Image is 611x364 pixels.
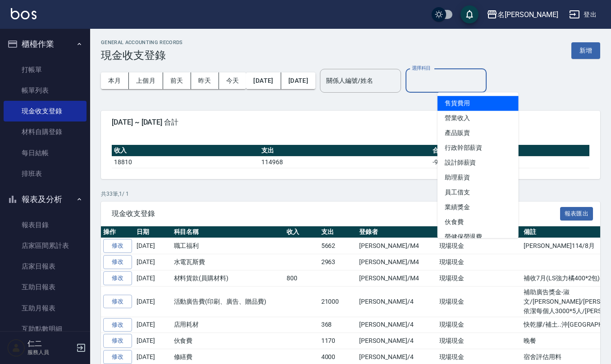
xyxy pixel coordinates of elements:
[438,126,519,140] li: 產品販賣
[4,163,87,184] a: 排班表
[172,254,284,270] td: 水電瓦斯費
[4,256,87,277] a: 店家日報表
[134,254,172,270] td: [DATE]
[357,270,437,286] td: [PERSON_NAME]/M4
[134,270,172,286] td: [DATE]
[319,333,357,349] td: 1170
[4,215,87,235] a: 報表目錄
[437,238,483,254] td: 現場現金
[571,46,600,54] a: 新增
[4,319,87,339] a: 互助點數明細
[560,209,593,217] a: 報表匯出
[112,118,589,127] span: [DATE] ~ [DATE] 合計
[172,333,284,349] td: 伙食費
[437,333,483,349] td: 現場現金
[430,156,589,168] td: -96158
[357,226,437,238] th: 登錄者
[571,42,600,59] button: 新增
[172,226,284,238] th: 科目名稱
[357,286,437,317] td: [PERSON_NAME]/4
[437,226,483,238] th: 收付方式
[319,317,357,333] td: 368
[438,140,519,155] li: 行政幹部薪資
[284,226,319,238] th: 收入
[246,72,281,89] button: [DATE]
[560,207,593,221] button: 報表匯出
[4,277,87,297] a: 互助日報表
[172,317,284,333] td: 店用耗材
[103,295,132,309] a: 修改
[101,190,600,198] p: 共 33 筆, 1 / 1
[112,145,259,157] th: 收入
[134,333,172,349] td: [DATE]
[103,271,132,285] a: 修改
[565,6,600,23] button: 登出
[112,209,560,218] span: 現金收支登錄
[4,235,87,256] a: 店家區間累計表
[438,96,519,111] li: 售貨費用
[134,238,172,254] td: [DATE]
[4,101,87,121] a: 現金收支登錄
[497,9,558,20] div: 名[PERSON_NAME]
[437,317,483,333] td: 現場現金
[437,270,483,286] td: 現場現金
[357,254,437,270] td: [PERSON_NAME]/M4
[4,143,87,163] a: 每日結帳
[319,226,357,238] th: 支出
[284,270,319,286] td: 800
[438,170,519,185] li: 助理薪資
[437,286,483,317] td: 現場現金
[319,286,357,317] td: 21000
[172,238,284,254] td: 職工福利
[357,333,437,349] td: [PERSON_NAME]/4
[11,8,36,19] img: Logo
[438,229,519,244] li: 勞健保勞退費
[27,348,73,356] p: 服務人員
[163,72,191,89] button: 前天
[259,145,430,157] th: 支出
[103,239,132,253] a: 修改
[129,72,163,89] button: 上個月
[103,334,132,348] a: 修改
[483,5,562,24] button: 名[PERSON_NAME]
[27,339,73,348] h5: 仁二
[438,155,519,170] li: 設計師薪資
[357,317,437,333] td: [PERSON_NAME]/4
[7,339,25,357] img: Person
[103,318,132,332] a: 修改
[134,226,172,238] th: 日期
[281,72,315,89] button: [DATE]
[4,188,87,211] button: 報表及分析
[437,254,483,270] td: 現場現金
[4,298,87,319] a: 互助月報表
[103,255,132,269] a: 修改
[357,238,437,254] td: [PERSON_NAME]/M4
[4,59,87,80] a: 打帳單
[438,111,519,126] li: 營業收入
[172,286,284,317] td: 活動廣告費(印刷、廣告、贈品費)
[191,72,219,89] button: 昨天
[103,350,132,364] a: 修改
[259,156,430,168] td: 114968
[4,121,87,142] a: 材料自購登錄
[101,226,134,238] th: 操作
[101,49,183,62] h3: 現金收支登錄
[219,72,246,89] button: 今天
[101,72,129,89] button: 本月
[461,5,479,23] button: save
[319,254,357,270] td: 2963
[319,238,357,254] td: 5662
[4,80,87,101] a: 帳單列表
[412,65,431,72] label: 選擇科目
[112,156,259,168] td: 18810
[438,200,519,215] li: 業績獎金
[438,185,519,200] li: 員工借支
[4,32,87,56] button: 櫃檯作業
[101,40,183,45] h2: GENERAL ACCOUNTING RECORDS
[172,270,284,286] td: 材料貨款(員購材料)
[134,317,172,333] td: [DATE]
[134,286,172,317] td: [DATE]
[430,145,589,157] th: 合計
[438,215,519,229] li: 伙食費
